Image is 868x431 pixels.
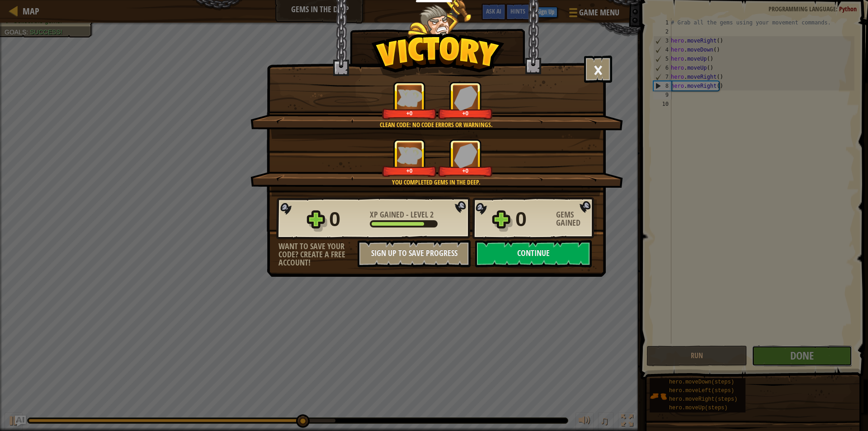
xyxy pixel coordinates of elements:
img: Gems Gained [454,85,477,110]
div: Gems Gained [556,211,597,227]
span: Level [409,209,430,220]
div: +0 [384,167,435,174]
div: 0 [515,205,551,234]
img: XP Gained [397,147,422,164]
div: 0 [329,205,364,234]
div: +0 [384,110,435,117]
div: - [370,211,434,219]
button: Continue [475,240,592,267]
img: Gems Gained [454,143,477,168]
img: XP Gained [397,89,422,107]
img: Victory [371,33,505,79]
span: XP Gained [370,209,406,220]
div: +0 [440,167,491,174]
span: 2 [430,209,434,220]
div: You completed Gems in the Deep. [293,178,579,187]
button: Sign Up to Save Progress [358,240,471,267]
div: Clean code: no code errors or warnings. [293,120,579,129]
div: Want to save your code? Create a free account! [278,242,358,267]
button: × [584,56,612,83]
div: +0 [440,110,491,117]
